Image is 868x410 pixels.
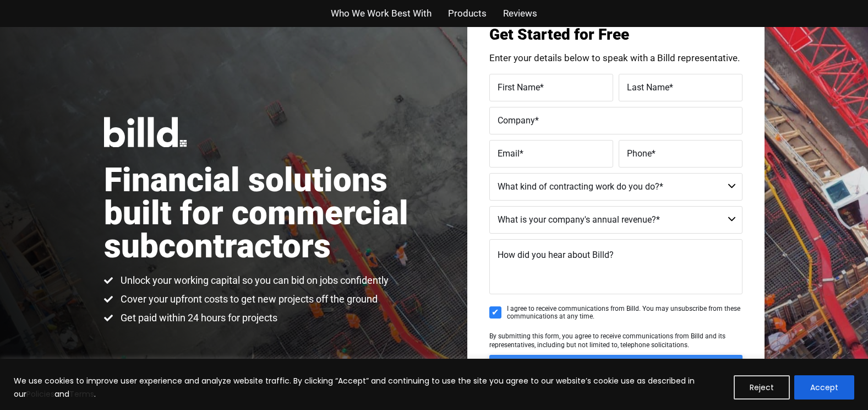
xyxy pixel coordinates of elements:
span: How did you hear about Billd? [498,250,614,260]
input: I agree to receive communications from Billd. You may unsubscribe from these communications at an... [489,306,501,319]
input: GET IN TOUCH [489,355,743,388]
span: Email [498,148,520,158]
span: Cover your upfront costs to get new projects off the ground [118,293,378,306]
p: Enter your details below to speak with a Billd representative. [489,53,743,63]
h3: Get Started for Free [489,27,743,42]
a: Reviews [503,6,537,21]
a: Policies [26,389,54,400]
span: Get paid within 24 hours for projects [118,311,277,325]
span: First Name [498,82,540,92]
h1: Financial solutions built for commercial subcontractors [104,164,434,263]
a: Products [448,6,487,21]
span: I agree to receive communications from Billd. You may unsubscribe from these communications at an... [507,305,743,321]
a: Who We Work Best With [331,6,432,21]
span: Unlock your working capital so you can bid on jobs confidently [118,274,389,287]
span: By submitting this form, you agree to receive communications from Billd and its representatives, ... [489,332,725,349]
button: Accept [794,375,854,400]
span: Last Name [627,82,669,92]
p: We use cookies to improve user experience and analyze website traffic. By clicking “Accept” and c... [14,374,725,401]
span: Company [498,115,535,125]
button: Reject [734,375,790,400]
span: Phone [627,148,652,158]
a: Terms [69,389,94,400]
